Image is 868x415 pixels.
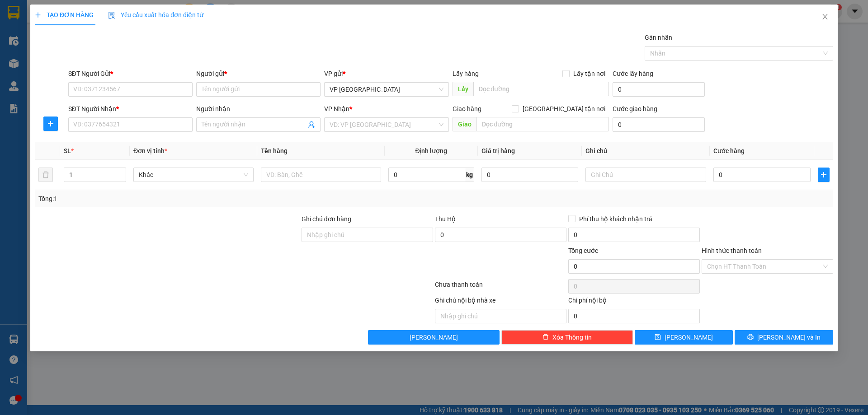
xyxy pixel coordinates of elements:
[108,12,115,19] img: icon
[502,330,633,345] button: deleteXóa Thông tin
[435,309,566,323] input: Nhập ghi chú
[434,280,567,295] div: Chưa thanh toán
[519,104,609,114] span: [GEOGRAPHIC_DATA] tận nơi
[453,105,481,112] span: Giao hàng
[635,330,733,345] button: save[PERSON_NAME]
[308,121,316,128] span: user-add
[68,69,193,79] div: SĐT Người Gửi
[473,82,609,96] input: Dọc đường
[302,228,433,242] input: Ghi chú đơn hàng
[735,330,833,345] button: printer[PERSON_NAME] và In
[582,142,710,160] th: Ghi chú
[261,147,288,154] span: Tên hàng
[108,11,203,19] span: Yêu cầu xuất hóa đơn điện tử
[196,69,321,79] div: Người gửi
[325,69,449,79] div: VP gửi
[645,34,672,41] label: Gán nhãn
[757,332,821,342] span: [PERSON_NAME] và In
[435,215,456,223] span: Thu Hộ
[476,117,609,131] input: Dọc đường
[613,82,705,97] input: Cước lấy hàng
[818,171,829,178] span: plus
[568,295,700,309] div: Chi phí nội bộ
[435,295,566,309] div: Ghi chú nội bộ nhà xe
[196,104,321,114] div: Người nhận
[410,332,458,342] span: [PERSON_NAME]
[542,334,549,341] span: delete
[453,82,473,96] span: Lấy
[453,70,479,77] span: Lấy hàng
[586,168,706,182] input: Ghi Chú
[576,214,656,224] span: Phí thu hộ khách nhận trả
[568,247,598,254] span: Tổng cước
[325,105,350,112] span: VP Nhận
[613,117,705,132] input: Cước giao hàng
[702,247,762,254] label: Hình thức thanh toán
[35,11,94,19] span: TẠO ĐƠN HÀNG
[665,332,713,342] span: [PERSON_NAME]
[613,105,657,112] label: Cước giao hàng
[453,117,476,131] span: Giao
[570,69,609,79] span: Lấy tận nơi
[655,334,661,341] span: save
[368,330,500,345] button: [PERSON_NAME]
[713,147,745,154] span: Cước hàng
[552,332,592,342] span: Xóa Thông tin
[43,117,58,131] button: plus
[330,83,443,96] span: VP Đà Nẵng
[481,168,579,182] input: 0
[465,168,474,182] span: kg
[415,147,448,154] span: Định lượng
[261,168,381,182] input: VD: Bàn, Ghế
[818,168,830,182] button: plus
[133,147,167,154] span: Đơn vị tính
[38,168,53,182] button: delete
[302,215,351,223] label: Ghi chú đơn hàng
[821,13,829,20] span: close
[44,120,57,127] span: plus
[38,194,335,204] div: Tổng: 1
[139,168,248,182] span: Khác
[481,147,515,154] span: Giá trị hàng
[613,70,653,77] label: Cước lấy hàng
[812,5,838,30] button: Close
[747,334,754,341] span: printer
[68,104,193,114] div: SĐT Người Nhận
[35,12,41,18] span: plus
[64,147,71,154] span: SL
